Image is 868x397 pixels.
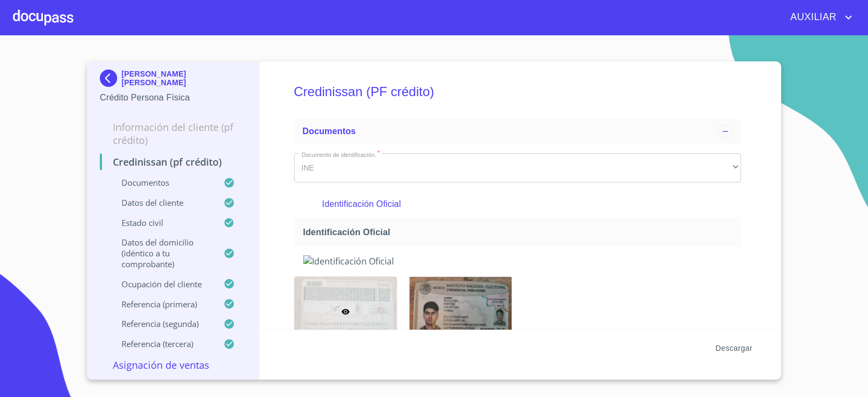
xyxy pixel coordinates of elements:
[782,9,842,26] span: AUXILIAR
[711,338,757,358] button: Descargar
[100,338,224,349] p: Referencia (tercera)
[122,70,246,87] p: [PERSON_NAME] [PERSON_NAME]
[100,70,246,91] div: [PERSON_NAME] [PERSON_NAME]
[294,153,742,182] div: INE
[100,237,224,269] p: Datos del domicilio (idéntico a tu comprobante)
[100,155,246,168] p: Credinissan (PF crédito)
[410,277,512,346] img: Identificación Oficial
[303,255,732,267] img: Identificación Oficial
[100,358,246,371] p: Asignación de Ventas
[303,127,356,136] span: Documentos
[100,197,224,208] p: Datos del cliente
[100,121,246,147] p: Información del cliente (PF crédito)
[782,9,855,26] button: account of current user
[100,299,224,310] p: Referencia (primera)
[100,177,224,188] p: Documentos
[100,318,224,329] p: Referencia (segunda)
[303,226,737,238] span: Identificación Oficial
[716,342,752,355] span: Descargar
[294,118,742,144] div: Documentos
[100,70,122,87] img: Docupass spot blue
[100,279,224,289] p: Ocupación del Cliente
[294,70,742,114] h5: Credinissan (PF crédito)
[100,91,246,104] p: Crédito Persona Física
[322,198,713,211] p: Identificación Oficial
[100,217,224,228] p: Estado civil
